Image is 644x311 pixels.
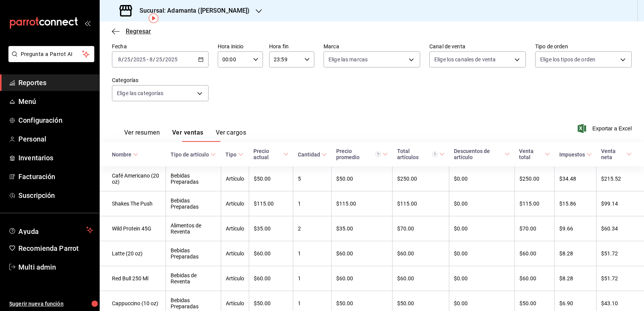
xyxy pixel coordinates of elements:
td: $60.00 [249,266,293,291]
span: Personal [18,134,93,144]
span: Venta neta [601,148,632,160]
td: 1 [293,266,332,291]
span: Nombre [112,151,138,158]
td: $8.28 [555,266,596,291]
span: Precio promedio [336,148,388,160]
td: Red Bull 250 Ml [100,266,166,291]
div: Venta total [519,148,543,160]
span: / [163,56,165,63]
span: Cantidad [298,151,327,158]
td: $60.00 [249,241,293,266]
td: Alimentos de Reventa [166,216,221,241]
button: Ver cargos [216,129,246,142]
td: $34.48 [555,166,596,191]
span: / [153,56,155,63]
span: Sugerir nueva función [9,300,93,308]
td: Shakes The Push [100,191,166,216]
h3: Sucursal: Adamanta ([PERSON_NAME]) [133,6,250,15]
td: $15.86 [555,191,596,216]
input: -- [156,56,163,63]
label: Fecha [112,44,209,49]
span: Multi admin [18,262,93,272]
td: 1 [293,241,332,266]
td: $115.00 [393,191,449,216]
td: $250.00 [514,166,555,191]
span: Elige los tipos de orden [540,56,595,63]
td: 5 [293,166,332,191]
span: / [122,56,124,63]
label: Marca [324,44,420,49]
td: Artículo [221,166,249,191]
img: Tooltip marker [149,13,158,23]
span: Reportes [18,77,93,88]
td: Bebidas de Reventa [166,266,221,291]
td: $60.00 [514,241,555,266]
td: $9.66 [555,216,596,241]
td: $250.00 [393,166,449,191]
input: -- [149,56,153,63]
td: $51.72 [596,266,644,291]
span: Ayuda [18,225,83,235]
svg: Precio promedio = Total artículos / cantidad [375,151,381,157]
span: Recomienda Parrot [18,243,93,253]
input: -- [124,56,131,63]
div: Venta neta [601,148,625,160]
td: Bebidas Preparadas [166,241,221,266]
td: $99.14 [596,191,644,216]
span: / [131,56,133,63]
td: $215.52 [596,166,644,191]
div: Impuestos [559,151,585,158]
td: $35.00 [249,216,293,241]
td: Bebidas Preparadas [166,166,221,191]
td: $70.00 [514,216,555,241]
td: Artículo [221,191,249,216]
td: $60.00 [332,266,393,291]
td: $115.00 [332,191,393,216]
button: Pregunta a Parrot AI [8,46,94,62]
td: Artículo [221,216,249,241]
label: Hora inicio [218,44,263,49]
span: Configuración [18,115,93,125]
td: Wild Protein 45G [100,216,166,241]
td: $0.00 [449,241,514,266]
div: Precio actual [253,148,281,160]
span: Impuestos [559,151,592,158]
div: navigation tabs [124,129,246,142]
div: Cantidad [298,151,320,158]
span: Tipo [225,151,243,158]
label: Hora fin [269,44,314,49]
td: $8.28 [555,241,596,266]
div: Nombre [112,151,131,158]
td: $0.00 [449,216,514,241]
span: Total artículos [397,148,445,160]
td: $60.00 [393,241,449,266]
td: $50.00 [332,166,393,191]
button: Regresar [112,28,151,35]
td: $60.34 [596,216,644,241]
span: Elige las marcas [329,56,368,63]
td: $60.00 [393,266,449,291]
td: Artículo [221,266,249,291]
td: $0.00 [449,266,514,291]
button: Exportar a Excel [579,124,632,133]
input: ---- [165,56,178,63]
input: ---- [133,56,146,63]
td: $0.00 [449,166,514,191]
span: Elige las categorías [117,89,164,97]
td: Latte (20 oz) [100,241,166,266]
td: $115.00 [249,191,293,216]
button: Ver ventas [172,129,204,142]
td: Artículo [221,241,249,266]
label: Categorías [112,77,209,83]
td: Bebidas Preparadas [166,191,221,216]
td: $60.00 [332,241,393,266]
td: 1 [293,191,332,216]
div: Tipo de artículo [171,151,209,158]
label: Tipo de orden [535,44,632,49]
td: $50.00 [249,166,293,191]
span: Inventarios [18,153,93,163]
td: 2 [293,216,332,241]
span: Descuentos de artículo [454,148,510,160]
span: Facturación [18,171,93,182]
span: Pregunta a Parrot AI [21,50,82,58]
